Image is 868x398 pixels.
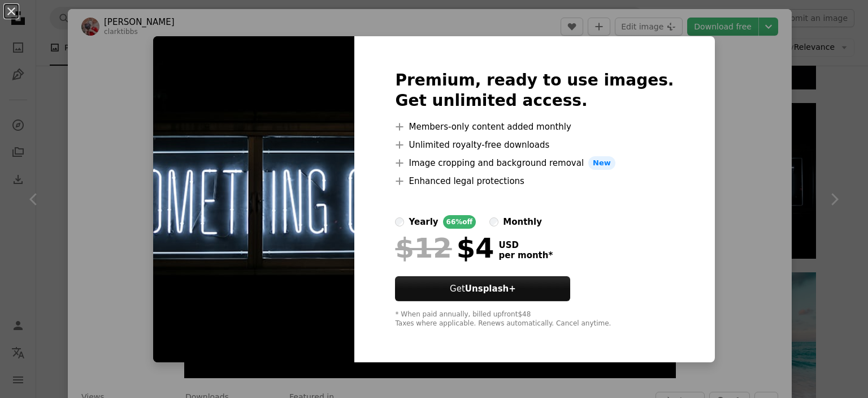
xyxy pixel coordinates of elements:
button: GetUnsplash+ [395,276,570,301]
li: Image cropping and background removal [395,156,674,170]
div: monthly [503,215,542,229]
img: photo-1504805572947-34fad45aed93 [153,36,354,362]
input: monthly [489,217,498,226]
span: USD [498,240,553,250]
strong: Unsplash+ [465,284,516,294]
li: Unlimited royalty-free downloads [395,138,674,152]
h2: Premium, ready to use images. Get unlimited access. [395,70,674,111]
li: Members-only content added monthly [395,120,674,134]
li: Enhanced legal protections [395,174,674,188]
div: yearly [409,215,438,229]
span: per month * [498,250,553,260]
div: $4 [395,233,494,263]
input: yearly66%off [395,217,404,226]
span: New [588,156,615,170]
div: 66% off [443,215,476,229]
div: * When paid annually, billed upfront $48 Taxes where applicable. Renews automatically. Cancel any... [395,310,674,328]
span: $12 [395,233,452,263]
